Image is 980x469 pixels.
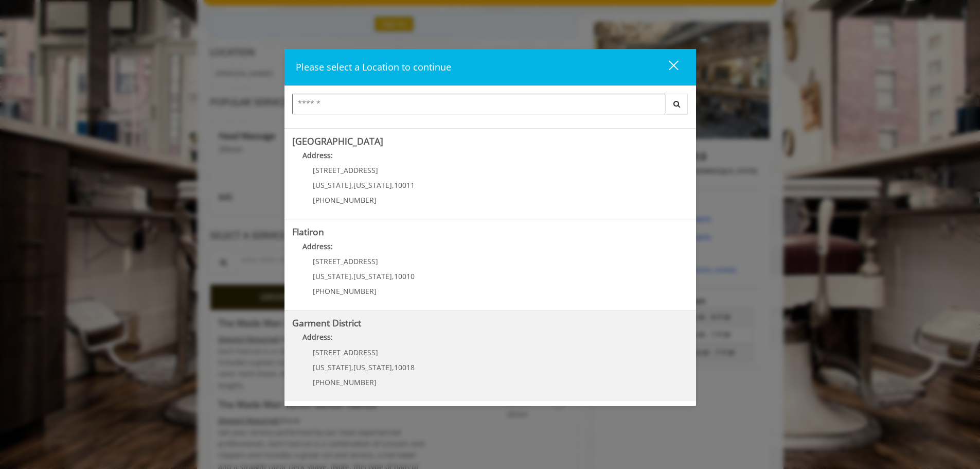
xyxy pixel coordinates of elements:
b: [GEOGRAPHIC_DATA] [292,135,383,147]
b: Address: [302,241,333,251]
i: Search button [671,100,683,108]
div: Center Select [292,94,688,119]
span: , [392,180,394,190]
span: , [351,180,353,190]
span: , [351,271,353,281]
span: 10018 [394,362,415,372]
span: [STREET_ADDRESS] [313,256,378,266]
b: Address: [302,332,333,342]
b: Garment District [292,317,361,329]
button: close dialog [650,57,685,78]
span: , [351,362,353,372]
span: [PHONE_NUMBER] [313,377,377,387]
span: [US_STATE] [353,271,392,281]
span: [US_STATE] [313,180,351,190]
b: Flatiron [292,225,324,238]
b: Address: [302,150,333,160]
span: [STREET_ADDRESS] [313,348,378,357]
span: [STREET_ADDRESS] [313,165,378,175]
span: 10010 [394,271,415,281]
span: [US_STATE] [353,362,392,372]
span: [US_STATE] [353,180,392,190]
div: close dialog [657,60,678,75]
span: [PHONE_NUMBER] [313,286,377,296]
span: [US_STATE] [313,362,351,372]
span: [US_STATE] [313,271,351,281]
input: Search Center [292,94,666,114]
span: Please select a Location to continue [296,61,451,73]
span: 10011 [394,180,415,190]
span: , [392,362,394,372]
span: , [392,271,394,281]
span: [PHONE_NUMBER] [313,195,377,205]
